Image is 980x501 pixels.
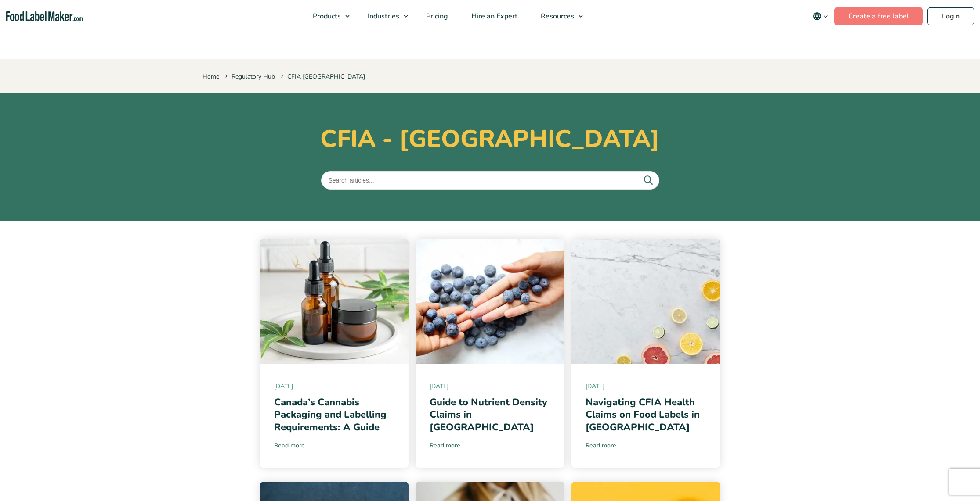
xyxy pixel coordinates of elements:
h1: CFIA - [GEOGRAPHIC_DATA] [203,125,778,154]
a: Read more [586,441,706,450]
a: Regulatory Hub [231,72,275,81]
span: Pricing [423,11,449,21]
span: [DATE] [274,382,395,391]
a: Navigating CFIA Health Claims on Food Labels in [GEOGRAPHIC_DATA] [586,396,700,434]
span: [DATE] [430,382,550,391]
a: Login [927,7,974,25]
a: Canada’s Cannabis Packaging and Labelling Requirements: A Guide [274,396,387,434]
a: Home [203,72,219,81]
span: Hire an Expert [469,11,518,21]
span: Resources [538,11,575,21]
input: Search articles... [321,171,659,190]
a: Create a free label [834,7,923,25]
span: CFIA [GEOGRAPHIC_DATA] [279,72,365,81]
span: Products [310,11,342,21]
a: Read more [274,441,395,450]
span: [DATE] [586,382,706,391]
span: Industries [365,11,400,21]
a: Read more [430,441,550,450]
a: Guide to Nutrient Density Claims in [GEOGRAPHIC_DATA] [430,396,547,434]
